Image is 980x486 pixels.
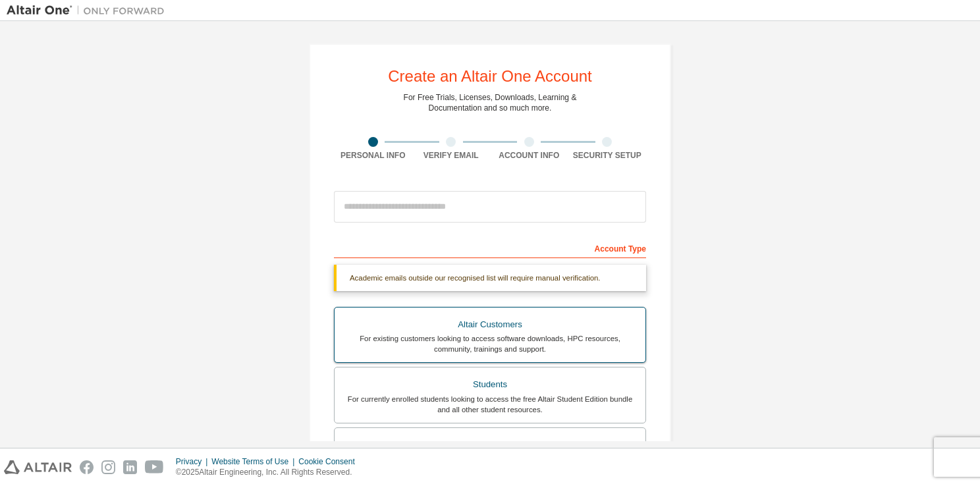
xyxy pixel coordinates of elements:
div: Security Setup [568,150,647,161]
div: Account Info [490,150,568,161]
img: facebook.svg [80,460,94,474]
img: Altair One [7,4,171,17]
img: altair_logo.svg [4,460,72,474]
div: Account Type [334,237,646,258]
p: © 2025 Altair Engineering, Inc. All Rights Reserved. [176,467,363,478]
div: Verify Email [412,150,491,161]
img: youtube.svg [145,460,164,474]
div: Create an Altair One Account [388,68,592,84]
img: instagram.svg [101,460,115,474]
div: For Free Trials, Licenses, Downloads, Learning & Documentation and so much more. [404,92,577,113]
div: For currently enrolled students looking to access the free Altair Student Edition bundle and all ... [342,394,638,415]
div: Academic emails outside our recognised list will require manual verification. [334,265,646,291]
div: Website Terms of Use [211,456,298,467]
div: For existing customers looking to access software downloads, HPC resources, community, trainings ... [342,333,638,354]
div: Personal Info [334,150,412,161]
div: Students [342,375,638,394]
img: linkedin.svg [123,460,137,474]
div: Altair Customers [342,315,638,334]
div: Cookie Consent [298,456,362,467]
div: Faculty [342,436,638,454]
div: Privacy [176,456,211,467]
